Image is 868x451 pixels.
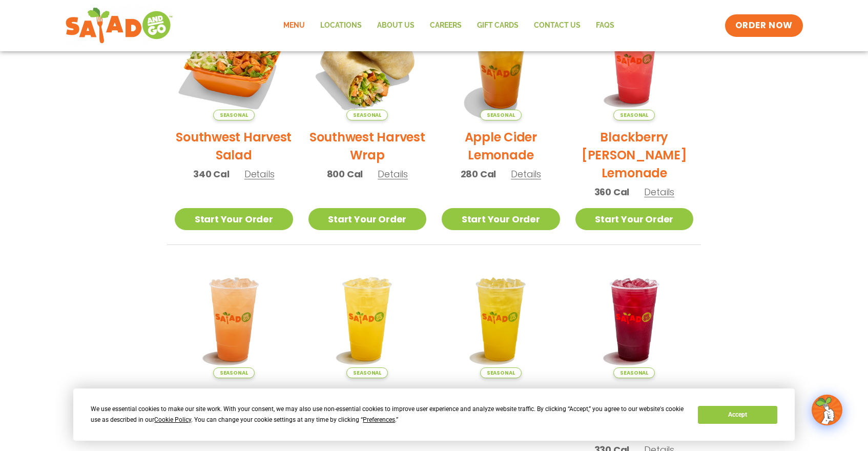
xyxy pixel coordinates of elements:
div: Cookie Consent Prompt [73,388,795,441]
a: Start Your Order [308,208,427,230]
a: Careers [422,14,469,37]
a: ORDER NOW [725,14,803,37]
img: Product photo for Blackberry Bramble Lemonade [575,2,694,120]
a: GIFT CARDS [469,14,526,37]
span: Seasonal [613,110,655,120]
h2: Southwest Harvest Salad [175,128,293,164]
h2: Southwest Harvest Wrap [308,128,427,164]
h2: Blackberry [PERSON_NAME] Lemonade [575,128,694,182]
img: Product photo for Apple Cider Lemonade [442,2,560,120]
img: wpChatIcon [813,396,841,424]
a: FAQs [588,14,622,37]
span: Cookie Policy [154,416,191,423]
button: Accept [698,406,777,424]
img: Product photo for Sunkissed Yuzu Lemonade [308,260,427,379]
span: Details [511,168,541,180]
span: Seasonal [613,367,655,378]
a: Start Your Order [175,208,293,230]
img: Product photo for Southwest Harvest Wrap [308,2,427,120]
span: Details [244,168,275,180]
span: Seasonal [346,110,388,120]
span: 360 Cal [594,185,630,199]
div: We use essential cookies to make our site work. With your consent, we may also use non-essential ... [91,404,686,425]
span: Details [378,168,408,180]
img: new-SAG-logo-768×292 [65,5,173,46]
a: About Us [369,14,422,37]
h2: Mango Grove Lemonade [442,386,560,422]
nav: Menu [276,14,622,37]
a: Start Your Order [442,208,560,230]
img: Product photo for Southwest Harvest Salad [175,2,293,120]
span: Seasonal [480,367,522,378]
span: 340 Cal [193,167,230,181]
h2: Black Cherry Orchard Lemonade [575,386,694,440]
a: Menu [276,14,313,37]
span: Preferences [363,416,395,423]
img: Product photo for Black Cherry Orchard Lemonade [575,260,694,379]
a: Contact Us [526,14,588,37]
img: Product photo for Mango Grove Lemonade [442,260,560,379]
span: 800 Cal [327,167,363,181]
h2: Sunkissed [PERSON_NAME] [308,386,427,422]
span: ORDER NOW [735,19,793,32]
span: Seasonal [213,110,255,120]
h2: Apple Cider Lemonade [442,128,560,164]
span: Seasonal [480,110,522,120]
a: Locations [313,14,369,37]
a: Start Your Order [575,208,694,230]
span: 280 Cal [461,167,497,181]
span: Details [644,186,674,198]
img: Product photo for Summer Stone Fruit Lemonade [175,260,293,379]
span: Seasonal [346,367,388,378]
span: Seasonal [213,367,255,378]
h2: Summer Stone Fruit Lemonade [175,386,293,422]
